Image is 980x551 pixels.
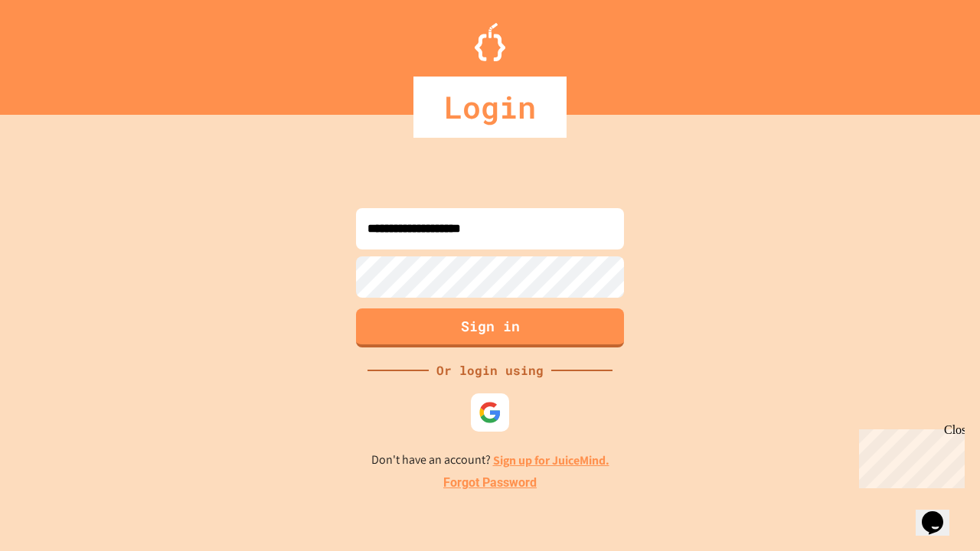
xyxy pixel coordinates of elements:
p: Don't have an account? [371,451,609,470]
div: Or login using [429,361,551,380]
div: Chat with us now!Close [6,6,106,97]
img: google-icon.svg [479,401,501,424]
a: Sign up for JuiceMind. [493,452,609,468]
button: Sign in [356,308,624,347]
div: Login [413,77,567,138]
a: Forgot Password [443,474,537,492]
img: Logo.svg [475,23,505,61]
iframe: chat widget [916,490,965,536]
iframe: chat widget [853,423,965,488]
